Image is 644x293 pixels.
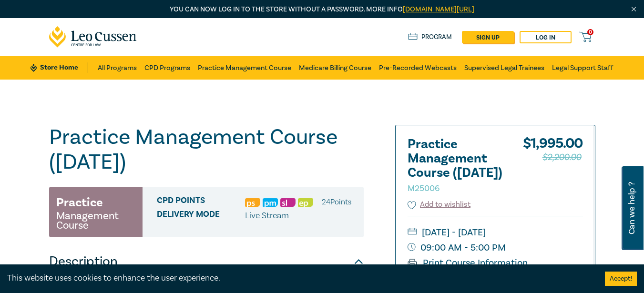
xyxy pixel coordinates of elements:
a: Supervised Legal Trainees [464,56,544,80]
h3: Practice [56,194,103,211]
small: 09:00 AM - 5:00 PM [408,240,583,255]
a: [DOMAIN_NAME][URL] [403,5,474,14]
img: Ethics & Professional Responsibility [298,198,313,207]
small: [DATE] - [DATE] [408,225,583,240]
span: CPD Points [157,196,245,208]
a: CPD Programs [144,56,190,80]
img: Close [630,5,638,13]
img: Practice Management & Business Skills [263,198,278,207]
small: Management Course [56,211,135,230]
a: Practice Management Course [198,56,291,80]
small: M25006 [408,183,440,194]
button: Description [49,247,364,276]
a: All Programs [98,56,137,80]
img: Substantive Law [280,198,296,207]
li: 24 Point s [322,196,351,208]
span: 0 [587,29,593,35]
a: Pre-Recorded Webcasts [379,56,457,80]
a: Medicare Billing Course [299,56,371,80]
img: Professional Skills [245,198,260,207]
h2: Practice Management Course ([DATE]) [408,137,512,194]
a: Store Home [31,62,88,73]
span: $2,200.00 [542,150,582,165]
h1: Practice Management Course ([DATE]) [49,125,364,174]
span: Delivery Mode [157,210,245,222]
span: Can we help ? [627,172,636,244]
button: Add to wishlist [408,199,471,210]
a: Log in [520,31,572,43]
button: Accept cookies [605,272,637,286]
p: You can now log in to the store without a password. More info [49,4,595,15]
span: Live Stream [245,210,289,221]
a: sign up [462,31,514,43]
div: This website uses cookies to enhance the user experience. [7,272,591,284]
div: $ 1,995.00 [523,137,583,199]
a: Program [408,32,452,42]
a: Print Course Information [408,257,528,269]
a: Legal Support Staff [552,56,613,80]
